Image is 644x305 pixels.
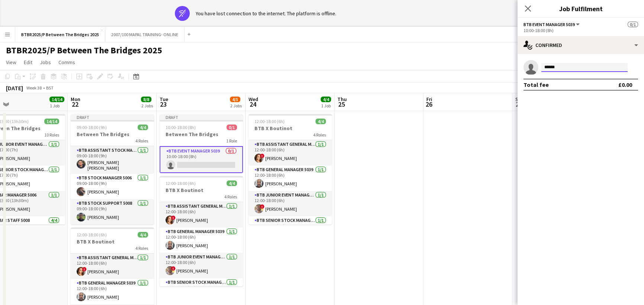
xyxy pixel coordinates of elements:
[15,27,105,42] button: BTBR2025/P Between The Bridges 2025
[166,125,196,130] span: 10:00-18:00 (8h)
[227,125,237,130] span: 0/1
[40,59,51,66] span: Jobs
[160,114,243,173] app-job-card: Draft10:00-18:00 (8h)0/1Between The Bridges1 RoleBTB Event Manager 50390/110:00-18:00 (8h)
[249,140,332,166] app-card-role: BTB Assistant General Manager 50061/112:00-18:00 (6h)![PERSON_NAME]
[70,100,80,109] span: 22
[230,97,240,102] span: 4/5
[50,103,64,109] div: 1 Job
[247,100,258,109] span: 24
[426,96,432,103] span: Fri
[166,180,196,186] span: 12:00-18:00 (6h)
[227,180,237,186] span: 4/4
[71,114,154,224] app-job-card: Draft09:00-18:00 (9h)4/4Between The Bridges4 RolesBTB Assistant Stock Manager 50061/109:00-18:00 ...
[138,125,148,130] span: 4/4
[160,187,243,194] h3: BTB X Boutinot
[24,59,32,66] span: Edit
[71,279,154,304] app-card-role: BTB General Manager 50391/112:00-18:00 (6h)[PERSON_NAME]
[226,138,237,144] span: 1 Role
[628,22,638,27] span: 0/1
[171,266,176,271] span: !
[249,114,332,224] app-job-card: 12:00-18:00 (6h)4/4BTB X Boutinot4 RolesBTB Assistant General Manager 50061/112:00-18:00 (6h)![PE...
[135,245,148,251] span: 4 Roles
[44,119,59,124] span: 14/14
[515,96,523,103] span: Sat
[141,97,151,102] span: 8/8
[71,174,154,199] app-card-role: BTB Stock Manager 50061/109:00-18:00 (9h)[PERSON_NAME]
[141,103,153,109] div: 2 Jobs
[171,216,176,220] span: !
[523,22,581,27] button: BTB Event Manager 5039
[523,28,638,33] div: 10:00-18:00 (8h)
[260,154,265,158] span: !
[425,100,432,109] span: 26
[58,59,75,66] span: Comms
[6,59,16,66] span: View
[523,81,549,88] div: Total fee
[249,125,332,132] h3: BTB X Boutinot
[6,84,23,92] div: [DATE]
[254,119,285,124] span: 12:00-18:00 (6h)
[160,131,243,138] h3: Between The Bridges
[71,131,154,138] h3: Between The Bridges
[44,132,59,138] span: 10 Roles
[71,238,154,245] h3: BTB X Boutinot
[160,114,243,120] div: Draft
[523,22,575,27] span: BTB Event Manager 5039
[249,166,332,191] app-card-role: BTB General Manager 50391/112:00-18:00 (6h)[PERSON_NAME]
[518,36,644,54] div: Confirmed
[105,27,185,42] button: 2007/100 MAPAL TRAINING- ONLINE
[37,57,54,67] a: Jobs
[71,254,154,279] app-card-role: BTB Assistant General Manager 50061/112:00-18:00 (6h)![PERSON_NAME]
[249,191,332,216] app-card-role: BTB Junior Event Manager 50391/112:00-18:00 (6h)![PERSON_NAME]
[71,114,154,120] div: Draft
[336,100,347,109] span: 25
[337,96,347,103] span: Thu
[518,4,644,13] h3: Job Fulfilment
[160,278,243,304] app-card-role: BTB Senior Stock Manager 50061/112:00-18:00 (6h)
[313,132,326,138] span: 4 Roles
[618,81,632,88] div: £0.00
[249,96,258,103] span: Wed
[224,194,237,199] span: 4 Roles
[321,103,331,109] div: 1 Job
[160,176,243,286] app-job-card: 12:00-18:00 (6h)4/4BTB X Boutinot4 RolesBTB Assistant General Manager 50061/112:00-18:00 (6h)![PE...
[77,125,107,130] span: 09:00-18:00 (9h)
[55,57,78,67] a: Comms
[49,97,64,102] span: 14/14
[158,100,168,109] span: 23
[260,204,265,209] span: !
[160,253,243,278] app-card-role: BTB Junior Event Manager 50391/112:00-18:00 (6h)![PERSON_NAME]
[160,146,243,173] app-card-role: BTB Event Manager 50390/110:00-18:00 (8h)
[249,216,332,242] app-card-role: BTB Senior Stock Manager 50061/112:00-18:00 (6h)
[160,96,168,103] span: Tue
[138,232,148,238] span: 4/4
[3,57,19,67] a: View
[82,267,87,271] span: !
[196,10,336,17] div: You have lost connection to the internet. The platform is offline.
[315,119,326,124] span: 4/4
[514,100,523,109] span: 27
[160,227,243,253] app-card-role: BTB General Manager 50391/112:00-18:00 (6h)[PERSON_NAME]
[21,57,35,67] a: Edit
[25,85,43,91] span: Week 38
[71,146,154,174] app-card-role: BTB Assistant Stock Manager 50061/109:00-18:00 (9h)[PERSON_NAME] [PERSON_NAME]
[46,85,54,91] div: BST
[71,96,80,103] span: Mon
[230,103,242,109] div: 2 Jobs
[160,202,243,227] app-card-role: BTB Assistant General Manager 50061/112:00-18:00 (6h)![PERSON_NAME]
[6,45,162,56] h1: BTBR2025/P Between The Bridges 2025
[71,199,154,224] app-card-role: BTB Stock support 50081/109:00-18:00 (9h)[PERSON_NAME]
[321,97,331,102] span: 4/4
[77,232,107,238] span: 12:00-18:00 (6h)
[135,138,148,144] span: 4 Roles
